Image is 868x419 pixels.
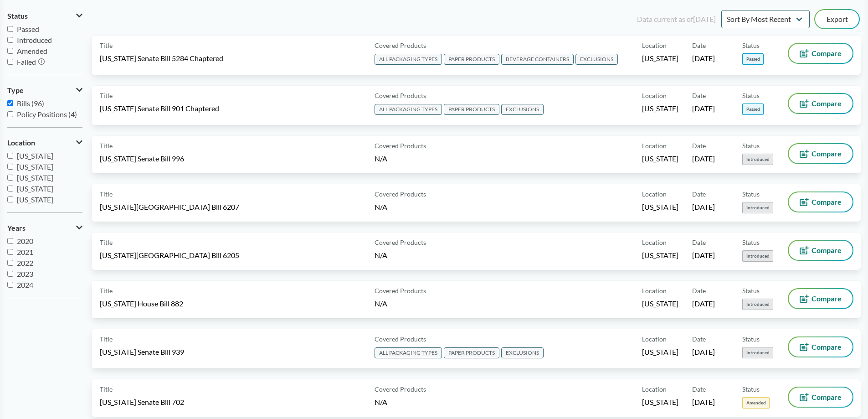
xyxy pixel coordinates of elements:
input: [US_STATE] [7,175,13,181]
input: [US_STATE] [7,186,13,191]
button: Compare [789,289,853,308]
span: [US_STATE][GEOGRAPHIC_DATA] Bill 6205 [100,250,239,260]
button: Compare [789,44,853,63]
span: Introduced [742,347,773,358]
span: [US_STATE] [642,250,678,260]
span: Title [100,189,113,199]
span: Title [100,286,113,295]
span: 2020 [17,237,33,245]
input: 2021 [7,249,13,255]
span: Covered Products [375,91,426,100]
input: Failed [7,59,13,65]
span: Covered Products [375,286,426,295]
span: [US_STATE] [642,53,678,63]
span: Covered Products [375,141,426,150]
span: Title [100,384,113,394]
span: [DATE] [692,202,715,212]
span: N/A [375,154,387,163]
span: Amended [742,397,770,409]
span: Date [692,384,706,394]
span: Status [742,384,760,394]
span: [US_STATE] Senate Bill 996 [100,154,184,164]
button: Years [7,220,82,236]
span: N/A [375,251,387,259]
span: Status [742,334,760,344]
span: [DATE] [692,103,715,114]
span: Amended [17,47,47,55]
span: [US_STATE] [17,173,53,182]
button: Compare [789,241,853,260]
span: [DATE] [692,53,715,63]
span: Location [7,139,35,147]
span: Compare [812,295,842,302]
span: Status [7,12,28,20]
button: Compare [789,388,853,407]
span: [US_STATE] [17,162,53,171]
span: [US_STATE] Senate Bill 5284 Chaptered [100,53,223,63]
span: Compare [812,343,842,351]
span: Location [642,384,667,394]
span: [US_STATE] [17,151,53,160]
span: [US_STATE] [17,184,53,193]
span: Status [742,238,760,247]
span: Introduced [742,202,773,213]
span: [DATE] [692,250,715,260]
span: [US_STATE] Senate Bill 901 Chaptered [100,103,219,114]
span: Date [692,334,706,344]
span: PAPER PRODUCTS [444,347,499,358]
span: Date [692,286,706,295]
input: [US_STATE] [7,153,13,159]
button: Type [7,83,82,98]
span: Covered Products [375,41,426,50]
span: Status [742,286,760,295]
span: Title [100,41,113,50]
span: EXCLUSIONS [501,104,544,115]
span: Title [100,238,113,247]
input: 2024 [7,282,13,288]
span: Compare [812,150,842,157]
span: Location [642,189,667,199]
span: [US_STATE] [642,397,678,407]
span: ALL PACKAGING TYPES [375,54,442,65]
span: Introduced [742,154,773,165]
span: Title [100,91,113,100]
span: Passed [742,53,764,65]
span: Policy Positions (4) [17,110,77,119]
span: [US_STATE] [642,347,678,357]
span: [DATE] [692,154,715,164]
input: [US_STATE] [7,197,13,202]
span: Date [692,41,706,50]
div: Data current as of [DATE] [637,14,716,25]
span: BEVERAGE CONTAINERS [501,54,574,65]
span: Bills (96) [17,99,44,108]
span: [US_STATE] Senate Bill 939 [100,347,184,357]
span: Covered Products [375,384,426,394]
span: Location [642,41,667,50]
span: N/A [375,398,387,406]
span: 2024 [17,280,33,289]
span: Date [692,141,706,150]
span: N/A [375,299,387,308]
span: [US_STATE] Senate Bill 702 [100,397,184,407]
span: Location [642,91,667,100]
button: Compare [789,337,853,357]
span: 2021 [17,248,33,256]
input: 2022 [7,260,13,266]
span: Status [742,141,760,150]
span: Compare [812,100,842,107]
span: Date [692,238,706,247]
input: Introduced [7,37,13,43]
span: Location [642,141,667,150]
input: Bills (96) [7,100,13,106]
span: 2023 [17,269,33,278]
span: [US_STATE][GEOGRAPHIC_DATA] Bill 6207 [100,202,239,212]
span: Covered Products [375,238,426,247]
span: Passed [742,103,764,115]
input: Amended [7,48,13,54]
button: Status [7,8,82,24]
span: Introduced [742,250,773,262]
input: Policy Positions (4) [7,111,13,117]
span: Location [642,286,667,295]
span: Compare [812,198,842,206]
input: Passed [7,26,13,32]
